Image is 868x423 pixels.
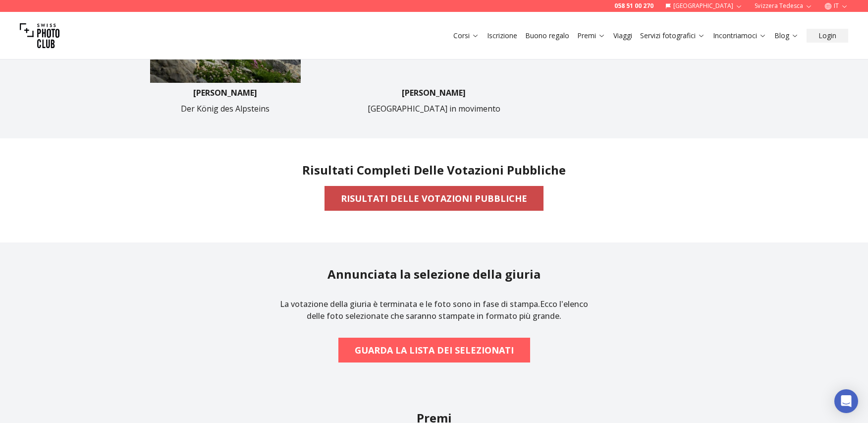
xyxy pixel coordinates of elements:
font: Login [818,31,836,40]
button: Buono regalo [521,29,573,43]
a: Corsi [453,31,479,41]
a: 058 51 00 270 [614,2,653,10]
a: Iscrizione [487,31,517,41]
font: Blog [774,31,789,40]
button: Incontriamoci [709,29,770,43]
a: Buono regalo [525,31,569,41]
a: Servizi fotografici [640,31,705,41]
font: Risultati completi delle votazioni pubbliche [302,162,566,178]
a: Premi [577,31,605,41]
font: [GEOGRAPHIC_DATA] [673,1,734,10]
button: Iscrizione [483,29,521,43]
font: [PERSON_NAME] [402,87,466,98]
font: Buono regalo [525,31,569,40]
font: 058 51 00 270 [614,1,653,10]
div: Open Intercom Messenger [834,389,858,413]
font: Incontriamoci [713,31,757,40]
img: Club fotografico svizzero [20,16,59,56]
font: Svizzera tedesca [755,1,803,10]
button: Viaggi [609,29,636,43]
font: La votazione della giuria è terminata e le foto sono in fase di stampa. [280,299,540,309]
button: Blog [770,29,803,43]
button: RISULTATI DELLE VOTAZIONI PUBBLICHE [325,186,543,211]
font: Corsi [453,31,470,40]
font: GUARDA LA LISTA DEI SELEZIONATI [355,344,514,356]
a: Incontriamoci [713,31,766,41]
font: Iscrizione [487,31,517,40]
button: GUARDA LA LISTA DEI SELEZIONATI [338,338,530,363]
font: Servizi fotografici [640,31,696,40]
button: Premi [573,29,609,43]
button: Corsi [449,29,483,43]
font: [PERSON_NAME] [193,87,257,98]
font: Viaggi [613,31,632,40]
a: Viaggi [613,31,632,41]
button: Servizi fotografici [636,29,709,43]
font: Premi [577,31,596,40]
font: IT [834,1,839,10]
font: RISULTATI DELLE VOTAZIONI PUBBLICHE [341,192,527,204]
font: Annunciata la selezione della giuria [327,266,541,282]
font: Ecco l'elenco delle foto selezionate che saranno stampate in formato più grande. [307,299,588,321]
font: [GEOGRAPHIC_DATA] in movimento [368,103,500,114]
a: Blog [774,31,799,41]
font: Der König des Alpsteins [181,103,270,114]
button: Login [807,29,848,43]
